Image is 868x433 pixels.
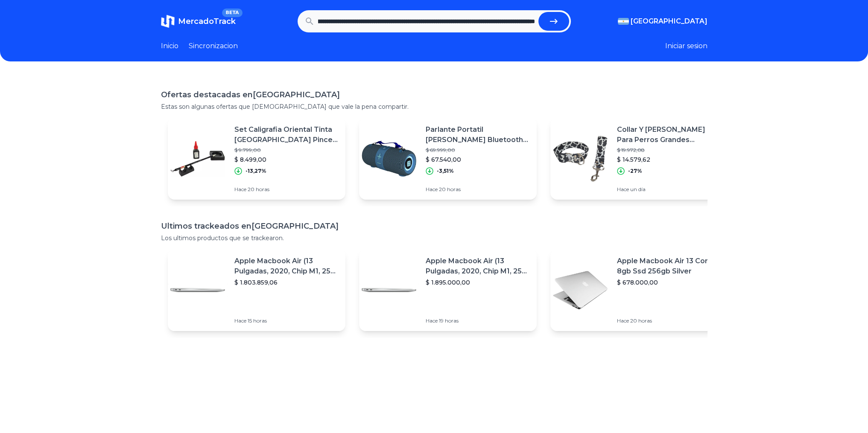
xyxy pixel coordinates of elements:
[618,16,707,26] button: [GEOGRAPHIC_DATA]
[359,260,419,320] img: Featured image
[161,89,707,101] h1: Ofertas destacadas en [GEOGRAPHIC_DATA]
[617,125,721,145] p: Collar Y [PERSON_NAME] Para Perros Grandes Reforzado
[234,147,339,154] p: $ 9.799,00
[234,125,339,145] p: Set Caligrafia Oriental Tinta [GEOGRAPHIC_DATA] Pincel Tintero
[550,260,610,320] img: Featured image
[168,249,345,331] a: Featured imageApple Macbook Air (13 Pulgadas, 2020, Chip M1, 256 Gb De Ssd, 8 Gb De Ram) - Plata$...
[550,249,728,331] a: Featured imageApple Macbook Air 13 Core I5 8gb Ssd 256gb Silver$ 678.000,00Hace 20 horas
[631,16,707,26] span: [GEOGRAPHIC_DATA]
[617,186,721,193] p: Hace un día
[617,256,721,276] p: Apple Macbook Air 13 Core I5 8gb Ssd 256gb Silver
[234,317,339,324] p: Hace 15 horas
[617,155,721,164] p: $ 14.579,62
[161,15,236,28] a: MercadoTrackBETA
[178,17,236,26] span: MercadoTrack
[161,41,178,51] a: Inicio
[437,168,454,174] p: -3,51%
[426,317,530,324] p: Hace 19 horas
[550,118,728,200] a: Featured imageCollar Y [PERSON_NAME] Para Perros Grandes Reforzado$ 19.972,08$ 14.579,62-27%Hace ...
[426,186,530,193] p: Hace 20 horas
[426,278,530,287] p: $ 1.895.000,00
[245,168,266,174] p: -13,27%
[665,41,707,51] button: Iniciar sesion
[628,168,642,174] p: -27%
[359,249,537,331] a: Featured imageApple Macbook Air (13 Pulgadas, 2020, Chip M1, 256 Gb De Ssd, 8 Gb De Ram) - Plata$...
[617,147,721,154] p: $ 19.972,08
[618,18,629,25] img: Argentina
[161,220,707,232] h1: Ultimos trackeados en [GEOGRAPHIC_DATA]
[234,155,339,164] p: $ 8.499,00
[426,155,530,164] p: $ 67.540,00
[617,278,721,287] p: $ 678.000,00
[234,186,339,193] p: Hace 20 horas
[222,9,242,17] span: BETA
[168,260,228,320] img: Featured image
[359,129,419,189] img: Featured image
[161,102,707,111] p: Estas son algunas ofertas que [DEMOGRAPHIC_DATA] que vale la pena compartir.
[550,129,610,189] img: Featured image
[161,15,175,28] img: MercadoTrack
[168,118,345,200] a: Featured imageSet Caligrafia Oriental Tinta [GEOGRAPHIC_DATA] Pincel Tintero$ 9.799,00$ 8.499,00-...
[234,256,339,276] p: Apple Macbook Air (13 Pulgadas, 2020, Chip M1, 256 Gb De Ssd, 8 Gb De Ram) - Plata
[426,256,530,276] p: Apple Macbook Air (13 Pulgadas, 2020, Chip M1, 256 Gb De Ssd, 8 Gb De Ram) - Plata
[168,129,228,189] img: Featured image
[234,278,339,287] p: $ 1.803.859,06
[359,118,537,200] a: Featured imageParlante Portatil [PERSON_NAME] Bluetooth 20w Subwoofer 2x3 12h$ 69.999,00$ 67.540,...
[426,125,530,145] p: Parlante Portatil [PERSON_NAME] Bluetooth 20w Subwoofer 2x3 12h
[189,41,238,51] a: Sincronizacion
[426,147,530,154] p: $ 69.999,00
[161,234,707,242] p: Los ultimos productos que se trackearon.
[617,317,721,324] p: Hace 20 horas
